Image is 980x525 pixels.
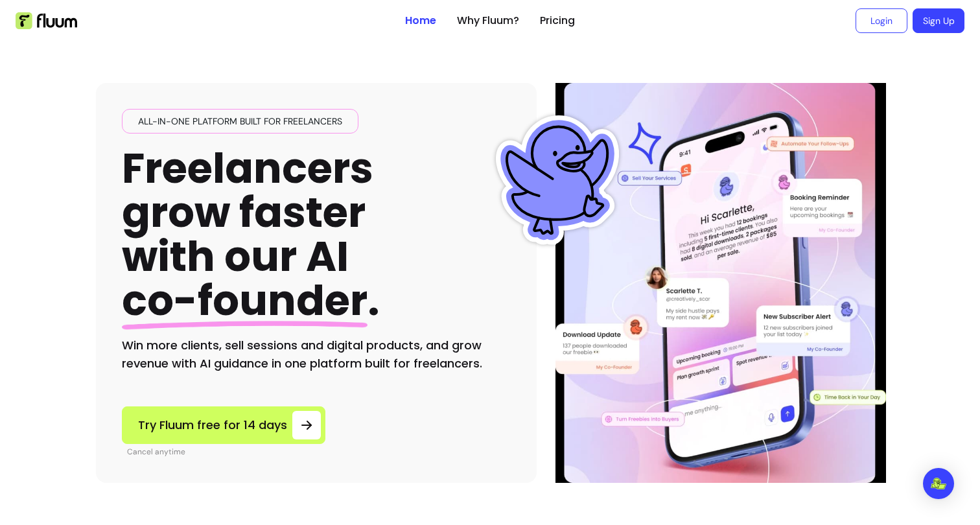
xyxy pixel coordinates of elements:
span: co-founder [122,272,367,329]
a: Why Fluum? [457,13,519,29]
a: Home [405,13,436,29]
img: Fluum Logo [16,12,77,29]
div: Open Intercom Messenger [923,468,954,499]
p: Cancel anytime [127,447,325,457]
a: Sign Up [913,8,964,33]
a: Pricing [540,13,575,29]
img: Fluum Duck sticker [493,115,622,245]
span: Try Fluum free for 14 days [138,416,287,434]
span: All-in-one platform built for freelancers [133,115,347,128]
h1: Freelancers grow faster with our AI . [122,146,380,323]
a: Login [856,8,907,33]
a: Try Fluum free for 14 days [122,406,325,444]
h2: Win more clients, sell sessions and digital products, and grow revenue with AI guidance in one pl... [122,336,511,373]
img: Illustration of Fluum AI Co-Founder on a smartphone, showing solo business performance insights s... [557,83,884,483]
